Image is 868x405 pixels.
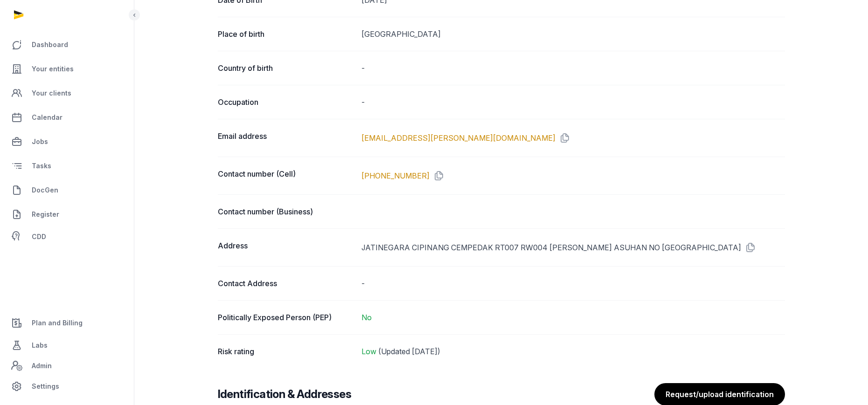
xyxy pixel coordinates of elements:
[218,206,354,217] dt: Contact number (Business)
[32,231,46,242] span: CDD
[218,278,354,289] dt: Contact Address
[7,203,126,226] a: Register
[32,63,74,75] span: Your entities
[361,240,785,255] div: JATINEGARA CIPINANG CEMPEDAK RT007 RW004 [PERSON_NAME] ASUHAN NO [GEOGRAPHIC_DATA]
[218,240,354,255] dt: Address
[7,58,126,80] a: Your entities
[361,28,785,40] dd: [GEOGRAPHIC_DATA]
[7,357,126,375] a: Admin
[7,106,126,129] a: Calendar
[32,340,48,351] span: Labs
[32,317,83,329] span: Plan and Billing
[32,136,48,147] span: Jobs
[7,227,126,246] a: CDD
[218,312,354,323] dt: Politically Exposed Person (PEP)
[32,185,58,196] span: DocGen
[218,346,354,357] dt: Risk rating
[32,160,51,172] span: Tasks
[32,88,71,99] span: Your clients
[378,347,440,356] span: (Updated [DATE])
[361,132,556,144] a: [EMAIL_ADDRESS][PERSON_NAME][DOMAIN_NAME]
[218,387,351,402] h3: Identification & Addresses
[218,130,354,145] dt: Email address
[361,96,785,108] dd: -
[32,209,59,220] span: Register
[7,334,126,357] a: Labs
[32,360,52,371] span: Admin
[361,347,376,356] span: Low
[7,155,126,177] a: Tasks
[218,168,354,183] dt: Contact number (Cell)
[218,28,354,40] dt: Place of birth
[32,381,59,392] span: Settings
[32,112,62,123] span: Calendar
[361,170,430,181] a: [PHONE_NUMBER]
[7,34,126,56] a: Dashboard
[218,96,354,108] dt: Occupation
[361,312,785,323] dd: No
[32,39,68,50] span: Dashboard
[7,130,126,153] a: Jobs
[7,312,126,334] a: Plan and Billing
[7,179,126,201] a: DocGen
[218,62,354,74] dt: Country of birth
[7,82,126,104] a: Your clients
[361,278,785,289] div: -
[361,62,785,74] dd: -
[7,375,126,398] a: Settings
